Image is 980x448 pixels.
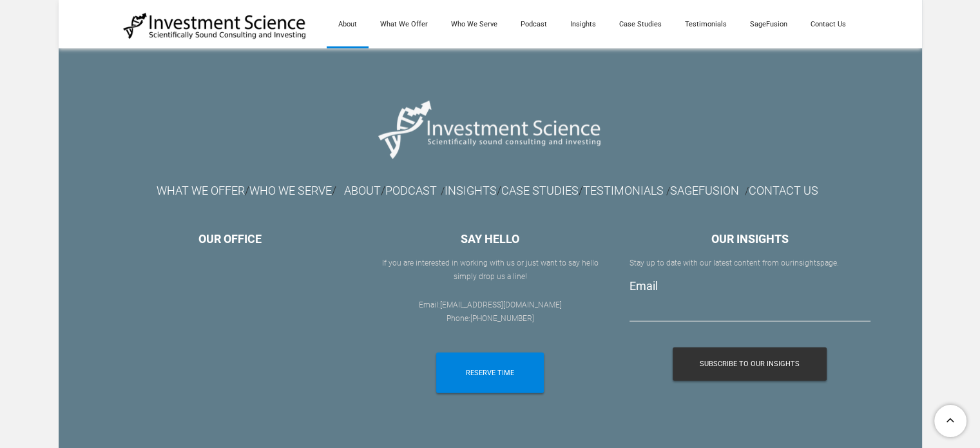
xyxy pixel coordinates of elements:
[245,184,249,197] font: /
[123,12,307,40] img: Investment Science | NYC Consulting Services
[385,184,437,197] font: PODCAST
[466,353,514,393] span: RESERVE TIME
[670,188,739,197] a: SAGEFUSION
[745,185,749,197] font: /
[929,400,974,442] a: To Top
[711,232,789,246] font: OUR INSIGHTS
[385,188,437,197] a: PODCAST
[157,184,245,197] font: WHAT WE OFFER
[198,232,262,246] font: OUR OFFICE
[749,184,818,197] a: CONTACT US
[501,184,579,197] a: CASE STUDIES
[418,300,561,324] font: Email: Phone:
[470,314,533,323] a: [PHONE_NUMBER]​
[344,184,381,197] a: ABOUT
[249,188,332,197] a: WHO WE SERVE
[441,185,445,197] font: /
[249,184,332,197] font: WHO WE SERVE
[629,279,658,293] label: Email
[381,258,598,282] font: If you are interested in working with us or ​just want to say hello simply drop us a line!
[666,185,670,197] font: /
[332,184,336,197] font: /
[670,184,739,197] font: SAGEFUSION
[157,188,245,197] a: WHAT WE OFFER
[629,258,839,268] font: Stay up to date with our latest content from our page.
[470,314,533,323] font: [PHONE_NUMBER]
[344,184,385,197] font: /
[461,232,519,246] font: SAY HELLO
[445,184,501,197] font: /
[583,184,664,197] a: TESTIMONIALS
[436,353,544,393] a: RESERVE TIME
[439,300,561,309] a: [EMAIL_ADDRESS][DOMAIN_NAME]
[445,184,497,197] a: INSIGHTS
[501,184,666,197] font: /
[793,258,820,268] a: insights
[371,88,609,170] img: Picture
[700,347,800,381] span: Subscribe To Our Insights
